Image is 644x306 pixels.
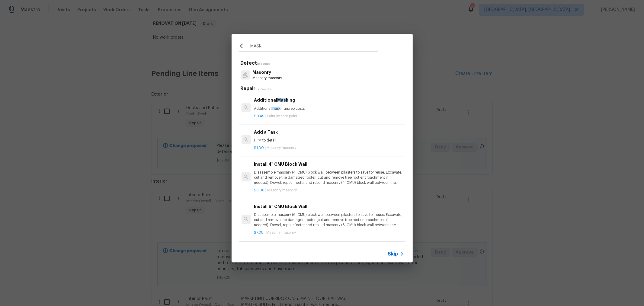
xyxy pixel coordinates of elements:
h6: Install 4'' CMU Block Wall [254,161,404,168]
p: | [254,188,404,193]
h6: Install 6'' CMU Block Wall [254,203,404,210]
span: 1 Results [257,62,270,65]
p: Disassemble masonry (4''CMU) block wall between pilasters to save for reuse. Excavate, cut and re... [254,170,404,185]
span: $1.00 [254,146,264,150]
span: $0.49 [254,114,264,118]
p: Additional ing/prep costs. [254,106,404,111]
span: Mask [277,98,288,102]
input: Search issues or repairs [250,42,378,51]
span: Masonry masonry [266,231,296,234]
span: $7.08 [254,231,264,234]
span: Masonry masonry [267,146,296,150]
span: 92 Results [256,88,272,91]
p: | [254,230,404,235]
h5: Defect [241,60,405,67]
p: Masonry [252,69,282,76]
h6: Additional ing [254,97,404,103]
span: $6.06 [254,188,264,192]
p: Masonry masonry [252,76,282,81]
p: Disassemble masonry (6''CMU) block wall between pilasters to save for reuse. Excavate, cut and re... [254,212,404,228]
span: Skip [388,251,398,257]
span: Masonry masonry [267,188,297,192]
span: Paint interior paint [267,114,297,118]
h5: Repair [241,86,405,92]
span: mask [271,107,280,110]
p: | [254,145,404,151]
h6: Add a Task [254,129,404,135]
p: HPM to detail [254,138,404,143]
p: | [254,114,404,119]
